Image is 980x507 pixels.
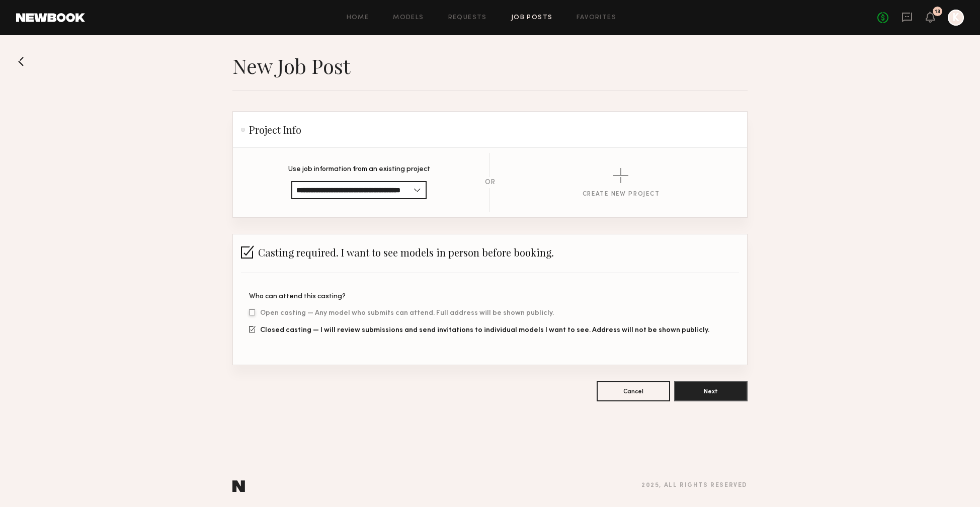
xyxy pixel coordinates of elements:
div: Create New Project [583,191,660,198]
div: 13 [935,9,940,15]
a: K [948,10,964,26]
h1: New Job Post [232,53,350,78]
button: Next [674,381,748,401]
a: Requests [448,15,487,21]
h2: Project Info [241,124,301,136]
p: Use job information from an existing project [288,166,430,173]
div: 2025 , all rights reserved [641,482,748,489]
span: Casting required. I want to see models in person before booking. [258,245,554,259]
span: Open casting — Any model who submits can attend. Full address will be shown publicly. [260,310,554,316]
div: Who can attend this casting? [249,293,731,300]
a: Home [347,15,369,21]
a: Favorites [577,15,616,21]
a: Models [393,15,424,21]
span: Closed casting — I will review submissions and send invitations to individual models I want to se... [260,327,709,333]
a: Job Posts [511,15,553,21]
button: Cancel [597,381,670,401]
div: OR [485,179,495,186]
button: Create New Project [583,168,660,198]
